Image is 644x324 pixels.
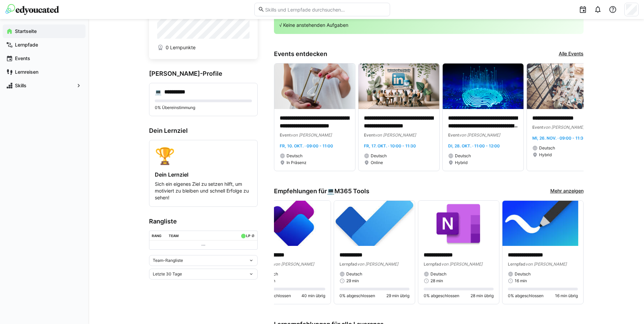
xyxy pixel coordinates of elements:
img: image [527,64,608,109]
img: image [358,64,439,109]
span: Deutsch [430,271,446,277]
p: √ Keine anstehenden Aufgaben [279,22,578,29]
span: 29 min übrig [386,293,409,299]
img: image [250,201,331,246]
span: Lernpfad [424,262,441,267]
h3: Events entdecken [274,50,327,58]
div: Rang [152,234,162,238]
img: image [418,201,499,246]
span: von [PERSON_NAME] [526,262,567,267]
h3: Empfehlungen für [274,187,369,195]
input: Skills und Lernpfade durchsuchen… [264,6,386,13]
p: 0% Übereinstimmung [155,105,252,110]
span: Deutsch [287,153,302,159]
a: Alle Events [559,50,584,58]
span: 16 min übrig [555,293,578,299]
span: Mi, 26. Nov. · 09:00 - 11:30 [532,136,586,141]
div: 💻️ [155,89,162,95]
span: Event [448,132,459,138]
span: Hybrid [455,160,467,165]
img: image [334,201,415,246]
span: Letzte 30 Tage [153,271,182,277]
a: Mehr anzeigen [550,187,584,195]
div: 💻️ [327,187,369,195]
span: von [PERSON_NAME] [459,132,500,138]
span: 0% abgeschlossen [508,293,544,299]
span: von [PERSON_NAME] [291,132,332,138]
span: Event [280,132,291,138]
img: image [274,64,355,109]
span: Team-Rangliste [153,258,183,263]
span: 40 min übrig [301,293,325,299]
span: von [PERSON_NAME] [357,262,398,267]
img: image [502,201,583,246]
span: M365 Tools [334,187,369,195]
span: 28 min übrig [471,293,494,299]
span: 16 min [515,278,527,284]
span: von [PERSON_NAME] [543,125,584,130]
span: In Präsenz [287,160,307,165]
span: von [PERSON_NAME] [441,262,482,267]
span: 0% abgeschlossen [424,293,459,299]
span: Deutsch [539,145,555,151]
h3: Dein Lernziel [149,127,258,134]
span: Fr, 17. Okt. · 10:00 - 11:30 [364,143,416,148]
span: von [PERSON_NAME] [273,262,314,267]
span: von [PERSON_NAME] [375,132,416,138]
span: 29 min [346,278,359,284]
span: 28 min [430,278,443,284]
span: Di, 28. Okt. · 11:00 - 12:00 [448,143,500,148]
div: Team [169,234,179,238]
h4: Dein Lernziel [155,171,252,178]
div: 🏆 [155,146,252,166]
div: LP [246,234,250,238]
span: Hybrid [539,152,552,158]
span: Lernpfad [339,262,357,267]
span: 0% abgeschlossen [339,293,375,299]
span: Event [364,132,375,138]
span: Fr, 10. Okt. · 09:00 - 11:00 [280,143,333,148]
span: Deutsch [515,271,531,277]
span: Online [371,160,383,165]
span: Event [532,125,543,130]
h3: Rangliste [149,218,258,225]
h3: [PERSON_NAME]-Profile [149,70,258,77]
a: ø [252,232,255,238]
span: 0 Lernpunkte [166,44,196,51]
span: Lernpfad [508,262,526,267]
span: Deutsch [455,153,471,159]
img: image [443,64,523,109]
span: Deutsch [346,271,362,277]
p: Sich ein eigenes Ziel zu setzen hilft, um motiviert zu bleiben und schnell Erfolge zu sehen! [155,181,252,201]
span: Deutsch [371,153,387,159]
